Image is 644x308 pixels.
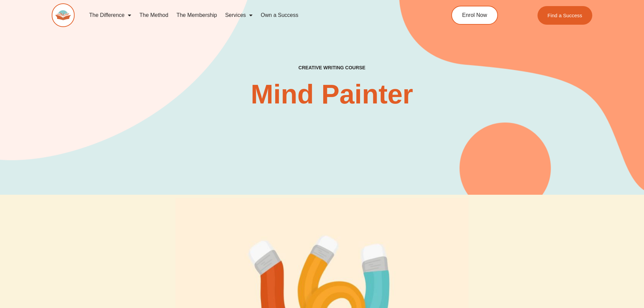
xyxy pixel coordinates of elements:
[251,81,413,108] h2: Mind Painter
[299,65,365,71] h4: Creative Writing Course
[548,13,582,18] span: Find a Success
[257,7,302,23] a: Own a Success
[85,7,136,23] a: The Difference
[221,7,257,23] a: Services
[538,6,593,25] a: Find a Success
[451,6,498,25] a: Enrol Now
[135,7,172,23] a: The Method
[172,7,221,23] a: The Membership
[462,13,487,18] span: Enrol Now
[85,7,421,23] nav: Menu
